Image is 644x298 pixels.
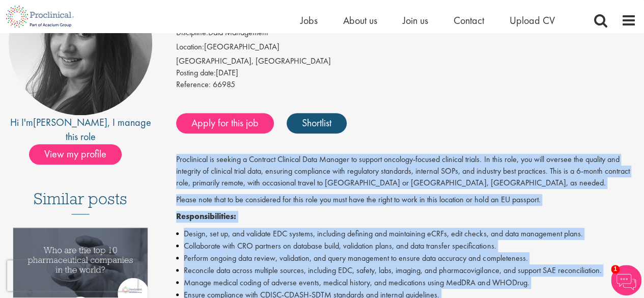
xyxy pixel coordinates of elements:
[403,14,428,27] a: Join us
[611,265,620,274] span: 1
[176,154,636,189] p: Proclinical is seeking a Contract Clinical Data Manager to support oncology-focused clinical tria...
[176,113,274,133] a: Apply for this job
[176,252,636,264] li: Perform ongoing data review, validation, and query management to ensure data accuracy and complet...
[176,228,636,240] li: Design, set up, and validate EDC systems, including defining and maintaining eCRFs, edit checks, ...
[300,14,318,27] a: Jobs
[8,115,153,144] div: Hi I'm , I manage this role
[213,79,235,90] span: 66985
[176,240,636,252] li: Collaborate with CRO partners on database build, validation plans, and data transfer specifications.
[176,67,216,78] span: Posting date:
[611,265,641,295] img: Chatbot
[176,211,236,222] strong: Responsibilities:
[176,41,204,53] label: Location:
[33,116,107,129] a: [PERSON_NAME]
[34,190,127,214] h3: Similar posts
[176,79,211,91] label: Reference:
[176,27,636,41] li: Data Management
[176,277,636,289] li: Manage medical coding of adverse events, medical history, and medications using MedDRA and WHODrug.
[176,264,636,277] li: Reconcile data across multiple sources, including EDC, safety, labs, imaging, and pharmacovigilan...
[176,194,636,206] p: Please note that to be considered for this role you must have the right to work in this location ...
[176,41,636,56] li: [GEOGRAPHIC_DATA]
[29,144,122,165] span: View my profile
[454,14,484,27] a: Contact
[7,260,137,291] iframe: reCAPTCHA
[29,146,132,159] a: View my profile
[176,67,636,79] div: [DATE]
[510,14,555,27] a: Upload CV
[343,14,377,27] a: About us
[287,113,347,133] a: Shortlist
[176,56,636,67] div: [GEOGRAPHIC_DATA], [GEOGRAPHIC_DATA]
[13,228,148,297] img: Top 10 pharmaceutical companies in the world 2025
